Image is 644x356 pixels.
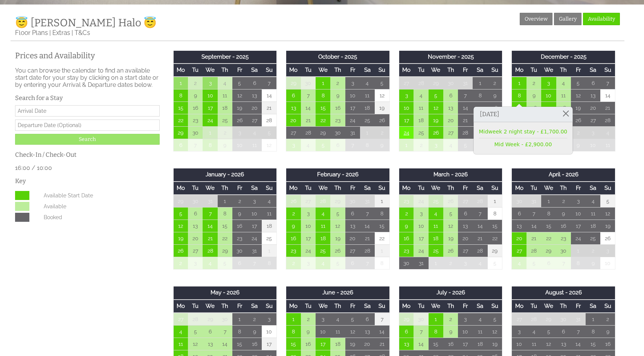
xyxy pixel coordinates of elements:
[375,127,389,139] td: 2
[512,182,526,195] th: Mo
[399,102,414,114] td: 10
[488,195,502,208] td: 1
[203,220,217,232] td: 14
[330,208,345,220] td: 5
[345,195,360,208] td: 30
[286,127,301,139] td: 27
[458,77,473,89] td: 31
[188,208,203,220] td: 6
[15,134,160,145] input: Search
[586,77,600,89] td: 6
[286,208,301,220] td: 2
[512,64,526,77] th: Mo
[458,139,473,151] td: 5
[443,64,458,77] th: Th
[443,127,458,139] td: 27
[330,89,345,102] td: 9
[399,114,414,127] td: 17
[232,77,247,89] td: 5
[556,195,571,208] td: 2
[526,208,541,220] td: 7
[286,168,390,181] th: February - 2026
[286,139,301,151] td: 3
[286,195,301,208] td: 26
[443,208,458,220] td: 5
[600,77,615,89] td: 7
[52,29,70,36] a: Extras
[247,114,262,127] td: 27
[345,114,360,127] td: 24
[473,114,487,127] td: 22
[586,89,600,102] td: 13
[429,139,443,151] td: 3
[488,64,502,77] th: Su
[360,89,375,102] td: 11
[414,64,428,77] th: Tu
[218,64,232,77] th: Th
[526,102,541,114] td: 16
[330,64,345,77] th: Th
[541,182,556,195] th: We
[232,102,247,114] td: 19
[571,139,586,151] td: 9
[173,77,188,89] td: 1
[360,182,375,195] th: Sa
[399,127,414,139] td: 24
[458,195,473,208] td: 27
[188,114,203,127] td: 23
[600,139,615,151] td: 11
[42,213,158,222] dd: Booked
[286,89,301,102] td: 6
[429,77,443,89] td: 29
[458,127,473,139] td: 28
[541,89,556,102] td: 10
[247,77,262,89] td: 6
[443,114,458,127] td: 20
[526,182,541,195] th: Tu
[345,77,360,89] td: 3
[586,102,600,114] td: 20
[571,102,586,114] td: 19
[203,102,217,114] td: 17
[247,195,262,208] td: 3
[15,17,157,29] a: 😇 [PERSON_NAME] Halo 😇
[15,164,160,171] p: 16:00 / 10:00
[571,182,586,195] th: Fr
[330,127,345,139] td: 30
[232,195,247,208] td: 2
[429,195,443,208] td: 25
[600,182,615,195] th: Su
[556,64,571,77] th: Th
[571,114,586,127] td: 26
[512,168,615,181] th: April - 2026
[262,182,276,195] th: Su
[586,182,600,195] th: Sa
[188,139,203,151] td: 7
[232,182,247,195] th: Fr
[188,89,203,102] td: 9
[188,182,203,195] th: Tu
[443,139,458,151] td: 4
[443,77,458,89] td: 30
[173,168,277,181] th: January - 2026
[15,51,160,61] a: Prices and Availability
[173,127,188,139] td: 29
[316,114,330,127] td: 22
[345,127,360,139] td: 31
[429,208,443,220] td: 4
[458,208,473,220] td: 6
[345,89,360,102] td: 10
[488,102,502,114] td: 16
[316,208,330,220] td: 4
[375,77,389,89] td: 5
[541,208,556,220] td: 8
[375,102,389,114] td: 19
[375,114,389,127] td: 26
[218,77,232,89] td: 4
[316,89,330,102] td: 8
[218,182,232,195] th: Th
[473,102,487,114] td: 15
[286,182,301,195] th: Mo
[399,77,414,89] td: 27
